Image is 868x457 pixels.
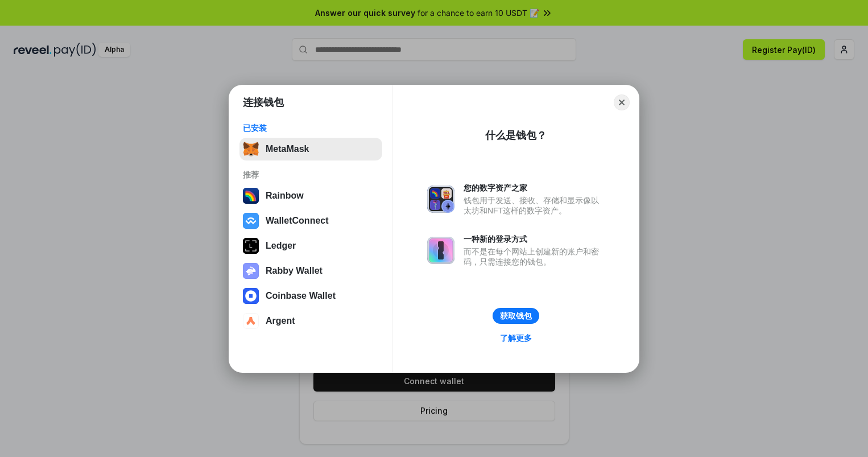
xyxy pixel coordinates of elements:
button: Argent [239,310,382,332]
button: Close [614,94,630,110]
div: Ledger [266,241,296,251]
button: Rabby Wallet [239,260,382,282]
div: MetaMask [266,144,309,154]
div: 什么是钱包？ [485,129,547,142]
div: 钱包用于发送、接收、存储和显示像以太坊和NFT这样的数字资产。 [464,195,605,216]
button: 获取钱包 [493,308,539,324]
div: 获取钱包 [500,311,532,321]
div: 已安装 [243,123,379,133]
a: 了解更多 [493,331,539,345]
img: svg+xml,%3Csvg%20width%3D%2228%22%20height%3D%2228%22%20viewBox%3D%220%200%2028%2028%22%20fill%3D... [243,288,259,304]
img: svg+xml,%3Csvg%20xmlns%3D%22http%3A%2F%2Fwww.w3.org%2F2000%2Fsvg%22%20fill%3D%22none%22%20viewBox... [243,263,259,279]
img: svg+xml,%3Csvg%20xmlns%3D%22http%3A%2F%2Fwww.w3.org%2F2000%2Fsvg%22%20fill%3D%22none%22%20viewBox... [427,186,454,213]
img: svg+xml,%3Csvg%20width%3D%2228%22%20height%3D%2228%22%20viewBox%3D%220%200%2028%2028%22%20fill%3D... [243,313,259,329]
div: Argent [266,316,295,326]
h1: 连接钱包 [243,96,284,109]
div: 一种新的登录方式 [464,234,605,244]
img: svg+xml,%3Csvg%20fill%3D%22none%22%20height%3D%2233%22%20viewBox%3D%220%200%2035%2033%22%20width%... [243,141,259,157]
div: Coinbase Wallet [266,291,336,301]
div: Rabby Wallet [266,266,323,276]
img: svg+xml,%3Csvg%20width%3D%2228%22%20height%3D%2228%22%20viewBox%3D%220%200%2028%2028%22%20fill%3D... [243,213,259,229]
div: 推荐 [243,170,379,180]
img: svg+xml,%3Csvg%20xmlns%3D%22http%3A%2F%2Fwww.w3.org%2F2000%2Fsvg%22%20width%3D%2228%22%20height%3... [243,238,259,254]
div: WalletConnect [266,216,329,226]
div: Rainbow [266,191,304,201]
img: svg+xml,%3Csvg%20xmlns%3D%22http%3A%2F%2Fwww.w3.org%2F2000%2Fsvg%22%20fill%3D%22none%22%20viewBox... [427,237,454,264]
button: Rainbow [239,184,382,207]
div: 而不是在每个网站上创建新的账户和密码，只需连接您的钱包。 [464,246,605,267]
img: svg+xml,%3Csvg%20width%3D%22120%22%20height%3D%22120%22%20viewBox%3D%220%200%20120%20120%22%20fil... [243,188,259,204]
button: Coinbase Wallet [239,285,382,307]
div: 您的数字资产之家 [464,183,605,193]
div: 了解更多 [500,333,532,343]
button: WalletConnect [239,209,382,232]
button: Ledger [239,234,382,257]
button: MetaMask [239,138,382,160]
